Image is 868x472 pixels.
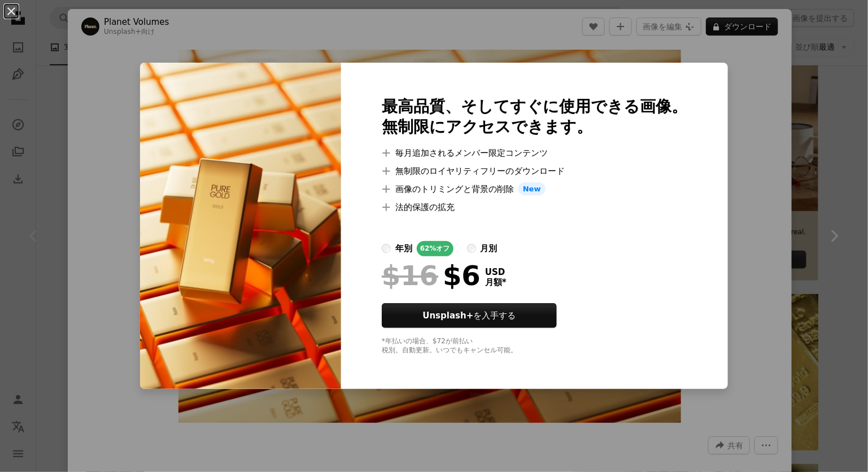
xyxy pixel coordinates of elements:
h2: 最高品質、そしてすぐに使用できる画像。 無制限にアクセスできます。 [382,97,687,137]
input: 年別62%オフ [382,244,391,253]
span: New [518,182,546,196]
input: 月別 [467,244,476,253]
span: $16 [382,261,438,290]
span: USD [485,267,507,277]
img: premium_photo-1678025061535-91fe679f8105 [140,63,341,390]
div: *年払いの場合、 $72 が前払い 税別。自動更新。いつでもキャンセル可能。 [382,337,687,355]
li: 無制限のロイヤリティフリーのダウンロード [382,164,687,178]
strong: Unsplash+ [423,311,474,321]
li: 毎月追加されるメンバー限定コンテンツ [382,146,687,160]
div: 年別 [395,242,412,255]
div: 月別 [481,242,498,255]
li: 法的保護の拡充 [382,200,687,214]
div: $6 [382,261,481,290]
button: Unsplash+を入手する [382,303,557,328]
li: 画像のトリミングと背景の削除 [382,182,687,196]
div: 62% オフ [417,241,453,256]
